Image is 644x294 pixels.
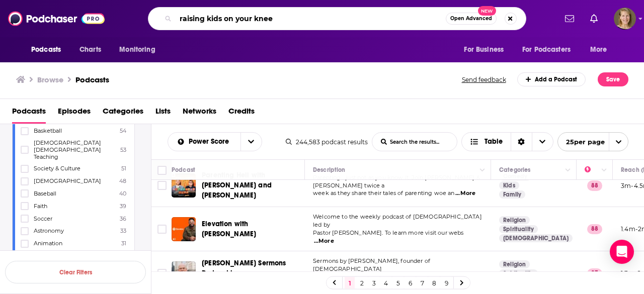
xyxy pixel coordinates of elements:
[157,225,167,234] span: Toggle select row
[73,40,107,59] a: Charts
[202,219,301,239] a: Elevation with [PERSON_NAME]
[499,260,530,268] a: Religion
[429,277,439,289] a: 8
[120,146,126,153] span: 53
[313,257,430,272] span: Sermons by [PERSON_NAME], founder of [DEMOGRAPHIC_DATA]
[37,75,63,84] h3: Browse
[614,8,636,30] span: Logged in as tvdockum
[598,72,628,86] button: Save
[558,134,605,150] span: 25 per page
[121,240,126,247] span: 31
[517,72,586,86] a: Add a Podcast
[345,277,355,289] a: 1
[585,164,599,176] div: Power Score
[120,203,126,210] span: 39
[357,277,367,289] a: 2
[34,139,115,160] span: [DEMOGRAPHIC_DATA] [DEMOGRAPHIC_DATA] Teaching
[522,43,571,57] span: For Podcasters
[34,177,101,184] span: [DEMOGRAPHIC_DATA]
[202,258,301,288] a: [PERSON_NAME] Sermons Podcast by [DEMOGRAPHIC_DATA] in Life
[12,103,46,124] span: Podcasts
[75,75,109,84] a: Podcasts
[172,173,196,198] img: Parenting Hell with Rob Beckett and Josh Widdicombe
[393,277,403,289] a: 5
[202,170,301,201] a: Parenting Hell with [PERSON_NAME] and [PERSON_NAME]
[464,43,504,57] span: For Business
[369,277,379,289] a: 3
[34,127,62,134] span: Basketball
[561,10,578,27] a: Show notifications dropdown
[119,177,126,184] span: 48
[499,234,573,242] a: [DEMOGRAPHIC_DATA]
[441,277,451,289] a: 9
[313,164,345,176] div: Description
[516,40,585,59] button: open menu
[313,229,464,236] span: Pastor [PERSON_NAME]. To learn more visit our webs
[172,261,196,285] img: Timothy Keller Sermons Podcast by Gospel in Life
[450,16,492,21] span: Open Advanced
[583,40,620,59] button: open menu
[172,217,196,241] img: Elevation with Steven Furtick
[586,10,602,27] a: Show notifications dropdown
[34,190,56,197] span: Baseball
[176,11,446,27] input: Search podcasts, credits, & more...
[610,240,634,264] div: Open Intercom Messenger
[313,174,480,189] span: Parenting... just not as you know it. Join [PERSON_NAME] & [PERSON_NAME] twice a
[598,164,610,176] button: Column Actions
[58,103,91,124] a: Episodes
[562,164,574,176] button: Column Actions
[587,268,602,278] p: 87
[587,180,602,190] p: 88
[485,138,503,145] span: Table
[240,133,262,151] button: open menu
[34,227,64,234] span: Astronomy
[499,269,538,277] a: Spirituality
[5,261,146,283] button: Clear Filters
[457,40,516,59] button: open menu
[587,224,602,234] p: 88
[34,203,47,210] span: Faith
[499,216,530,224] a: Religion
[590,43,607,57] span: More
[511,133,532,151] div: Sort Direction
[119,190,126,197] span: 40
[8,9,105,28] a: Podchaser - Follow, Share and Rate Podcasts
[499,181,519,189] a: Kids
[202,171,272,200] span: Parenting Hell with [PERSON_NAME] and [PERSON_NAME]
[183,103,216,124] a: Networks
[614,8,636,30] img: User Profile
[476,164,489,176] button: Column Actions
[148,7,526,30] div: Search podcasts, credits, & more...
[119,43,155,57] span: Monitoring
[228,103,255,124] a: Credits
[168,138,240,145] button: open menu
[120,127,126,134] span: 54
[459,75,509,84] button: Send feedback
[103,103,143,124] span: Categories
[478,6,496,16] span: New
[614,8,636,30] button: Show profile menu
[112,40,168,59] button: open menu
[314,237,334,245] span: ...More
[557,132,628,151] button: open menu
[499,225,538,233] a: Spirituality
[34,240,62,247] span: Animation
[202,220,256,238] span: Elevation with [PERSON_NAME]
[79,43,101,57] span: Charts
[405,277,415,289] a: 6
[499,190,525,199] a: Family
[446,13,497,25] button: Open AdvancedNew
[381,277,391,289] a: 4
[155,103,171,124] a: Lists
[24,40,74,59] button: open menu
[461,132,553,151] button: Choose View
[499,164,530,176] div: Categories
